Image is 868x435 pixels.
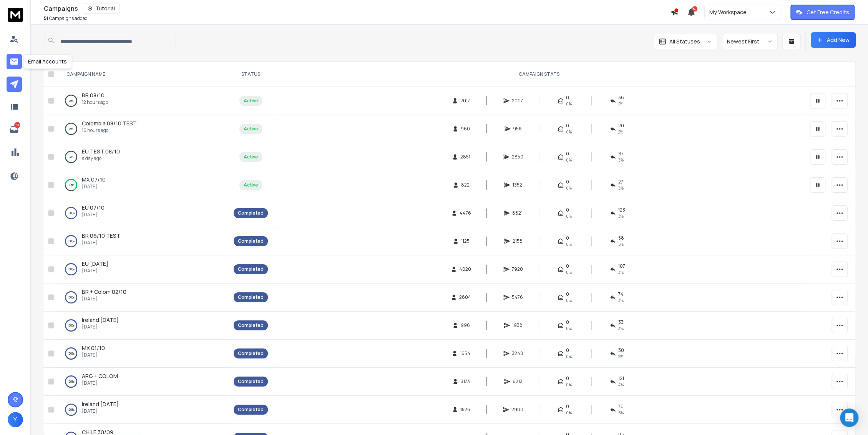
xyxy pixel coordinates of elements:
span: 4020 [459,266,471,272]
p: 100 % [68,350,75,357]
span: 3 % [618,157,624,163]
div: Active [244,182,258,188]
a: EU 07/10 [82,204,105,212]
a: Colombia 08/10 TEST [82,120,137,127]
span: 3 % [618,185,624,191]
p: 191 [14,122,20,128]
span: 20 [618,123,624,129]
p: 3 % [69,153,73,161]
div: Completed [238,407,264,413]
td: 100%Ireland [DATE][DATE] [57,312,229,340]
td: 100%BR 06/10 TEST[DATE] [57,227,229,255]
span: 2 % [618,129,623,135]
button: Tutorial [83,3,120,14]
td: 100%ARG + COLOM[DATE] [57,368,229,396]
span: 2 % [618,101,623,107]
p: 100 % [68,237,75,245]
span: 50 [692,6,697,12]
td: 100%EU [DATE][DATE] [57,255,229,283]
span: 30 [618,347,624,353]
p: 2 % [69,125,73,133]
p: All Statuses [669,38,700,45]
span: 0% [566,185,572,191]
p: [DATE] [82,324,119,330]
button: Newest First [722,34,778,49]
td: 2%Colombia 08/10 TEST16 hours ago [57,115,229,143]
span: 0 [566,375,569,382]
span: EU [DATE] [82,260,108,267]
span: 4476 [460,210,471,216]
a: 191 [7,122,22,137]
span: 6213 [513,378,523,385]
span: 0% [566,157,572,163]
span: 107 [618,263,625,269]
button: Y [8,412,23,427]
div: Completed [238,266,264,272]
span: 2804 [459,294,471,300]
p: [DATE] [82,408,119,414]
div: Active [244,98,258,104]
p: 100 % [68,378,75,385]
p: [DATE] [82,268,108,274]
span: 36 [618,95,624,101]
p: [DATE] [82,352,105,358]
span: 0% [566,213,572,219]
span: 0% [566,410,572,416]
td: 100%BR + Colom 02/10[DATE] [57,283,229,312]
td: 70%MX 07/10[DATE] [57,171,229,199]
span: 5476 [512,294,523,300]
span: BR 08/10 [82,92,105,99]
span: 74 [618,291,624,297]
span: 2980 [511,407,523,413]
div: Completed [238,210,264,216]
span: MX 01/10 [82,344,105,352]
a: Ireland [DATE] [82,316,119,324]
span: 0% [566,382,572,388]
div: Active [244,126,258,132]
span: MX 07/10 [82,176,106,183]
p: [DATE] [82,240,120,246]
span: 1526 [460,407,470,413]
span: 4 % [618,382,624,388]
p: [DATE] [82,380,118,386]
div: Completed [238,238,264,244]
span: 0 [566,347,569,353]
a: ARG + COLOM [82,372,118,380]
p: 100 % [68,209,75,217]
span: 0 [566,207,569,213]
a: Ireland [DATE] [82,400,119,408]
span: 0% [566,129,572,135]
button: Get Free Credits [790,5,855,20]
a: BR + Colom 02/10 [82,288,126,296]
span: 0% [566,101,572,107]
span: 0 [566,403,569,410]
span: 0 [566,179,569,185]
span: 958 [513,126,522,132]
span: 5 % [618,410,624,416]
span: 0 [566,291,569,297]
span: 960 [461,126,470,132]
p: 100 % [68,322,75,329]
span: 3 % [618,297,624,303]
p: My Workspace [709,8,750,16]
div: Open Intercom Messenger [840,408,858,427]
span: 2007 [512,98,523,104]
div: Email Accounts [23,54,72,69]
p: [DATE] [82,183,106,190]
span: 2 % [618,353,623,360]
span: 0 [566,235,569,241]
span: 1125 [461,238,470,244]
td: 100%MX 01/10[DATE] [57,340,229,368]
p: 12 hours ago [82,99,108,105]
span: 1352 [513,182,522,188]
span: 822 [461,182,470,188]
span: 33 [618,319,624,325]
span: BR 06/10 TEST [82,232,120,239]
a: EU TEST 08/10 [82,148,120,155]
